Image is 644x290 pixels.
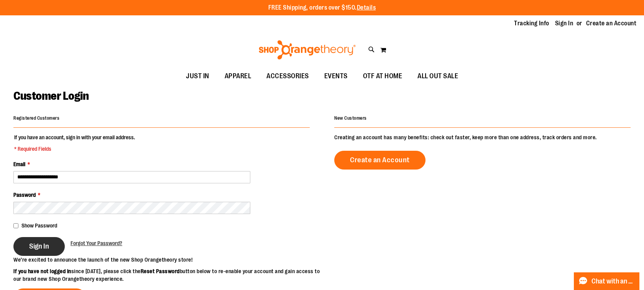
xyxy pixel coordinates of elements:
[13,133,136,153] legend: If you have an account, sign in with your email address.
[21,222,57,229] span: Show Password
[334,151,426,170] a: Create an Account
[555,19,573,28] a: Sign In
[71,240,122,246] span: Forgot Your Password?
[258,40,357,59] img: Shop Orangetheory
[29,242,49,250] span: Sign In
[14,145,135,153] span: * Required Fields
[186,68,209,85] span: JUST IN
[268,3,376,12] p: FREE Shipping, orders over $150.
[266,68,309,85] span: ACCESSORIES
[514,19,549,28] a: Tracking Info
[13,268,71,274] strong: If you have not logged in
[334,115,367,121] strong: New Customers
[357,4,376,11] a: Details
[324,68,348,85] span: EVENTS
[586,19,637,28] a: Create an Account
[13,115,59,121] strong: Registered Customers
[225,68,251,85] span: APPAREL
[334,133,631,141] p: Creating an account has many benefits: check out faster, keep more than one address, track orders...
[363,68,402,85] span: OTF AT HOME
[13,89,89,102] span: Customer Login
[13,256,322,264] p: We’re excited to announce the launch of the new Shop Orangetheory store!
[591,278,635,285] span: Chat with an Expert
[141,268,180,274] strong: Reset Password
[13,192,36,198] span: Password
[13,267,322,283] p: since [DATE], please click the button below to re-enable your account and gain access to our bran...
[13,237,65,256] button: Sign In
[71,239,122,247] a: Forgot Your Password?
[574,272,640,290] button: Chat with an Expert
[13,161,25,167] span: Email
[350,156,410,164] span: Create an Account
[417,68,458,85] span: ALL OUT SALE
